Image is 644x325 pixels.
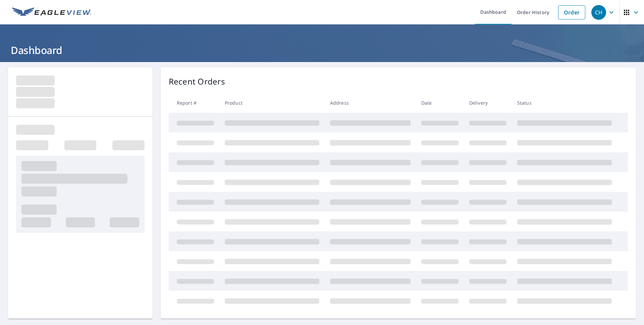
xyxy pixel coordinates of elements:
h1: Dashboard [8,43,636,57]
th: Delivery [464,93,512,113]
div: CH [591,5,606,20]
th: Report # [169,93,219,113]
th: Address [325,93,416,113]
th: Status [512,93,617,113]
th: Date [416,93,464,113]
th: Product [219,93,325,113]
img: EV Logo [12,7,91,17]
p: Recent Orders [169,75,225,88]
a: Order [558,5,585,19]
